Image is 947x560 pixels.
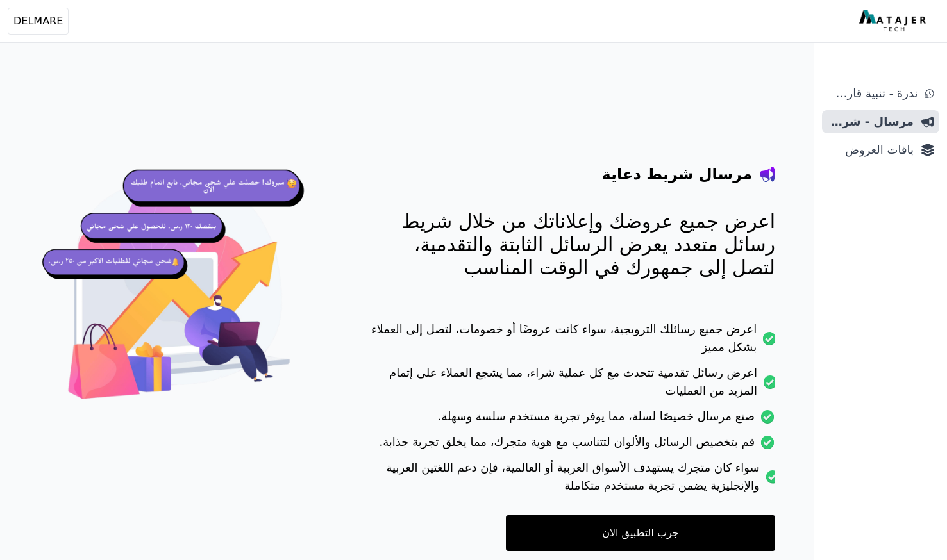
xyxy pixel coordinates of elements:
li: اعرض جميع رسائلك الترويجية، سواء كانت عروضًا أو خصومات، لتصل إلى العملاء بشكل مميز [371,320,775,364]
img: hero [38,154,320,435]
span: مرسال - شريط دعاية [827,113,914,131]
li: قم بتخصيص الرسائل والألوان لتتناسب مع هوية متجرك، مما يخلق تجربة جذابة. [371,433,775,459]
button: DELMARE [8,8,69,35]
a: جرب التطبيق الان [506,515,775,551]
p: اعرض جميع عروضك وإعلاناتك من خلال شريط رسائل متعدد يعرض الرسائل الثابتة والتقدمية، لتصل إلى جمهور... [371,210,775,279]
li: صنع مرسال خصيصًا لسلة، مما يوفر تجربة مستخدم سلسة وسهلة. [371,408,775,433]
span: ندرة - تنبية قارب علي النفاذ [827,85,918,103]
h4: مرسال شريط دعاية [602,164,752,185]
li: اعرض رسائل تقدمية تتحدث مع كل عملية شراء، مما يشجع العملاء على إتمام المزيد من العمليات [371,364,775,408]
li: سواء كان متجرك يستهدف الأسواق العربية أو العالمية، فإن دعم اللغتين العربية والإنجليزية يضمن تجربة... [371,459,775,502]
span: DELMARE [13,13,63,29]
span: باقات العروض [827,141,914,159]
img: MatajerTech Logo [859,10,929,33]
